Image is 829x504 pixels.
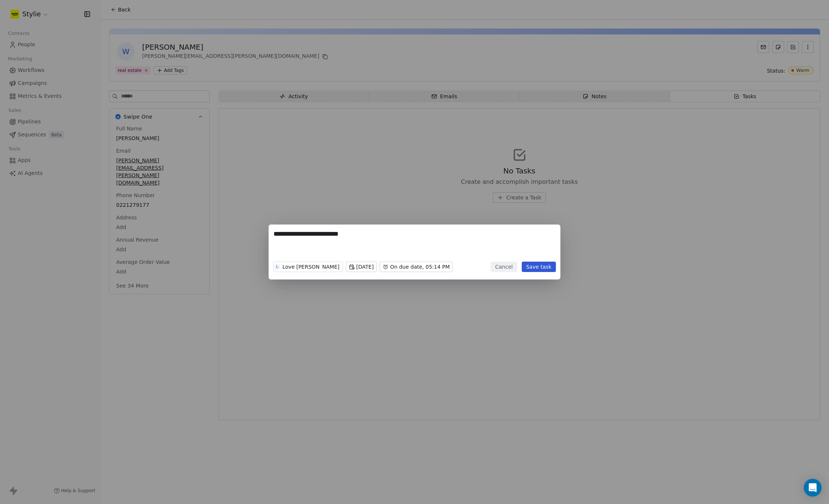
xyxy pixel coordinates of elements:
[346,262,377,272] button: [DATE]
[491,262,517,272] button: Cancel
[380,262,453,272] button: On due date, 05:14 PM
[390,263,450,271] span: On due date, 05:14 PM
[522,262,556,272] button: Save task
[276,264,278,270] div: L
[282,264,340,269] div: Love [PERSON_NAME]
[356,263,374,271] span: [DATE]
